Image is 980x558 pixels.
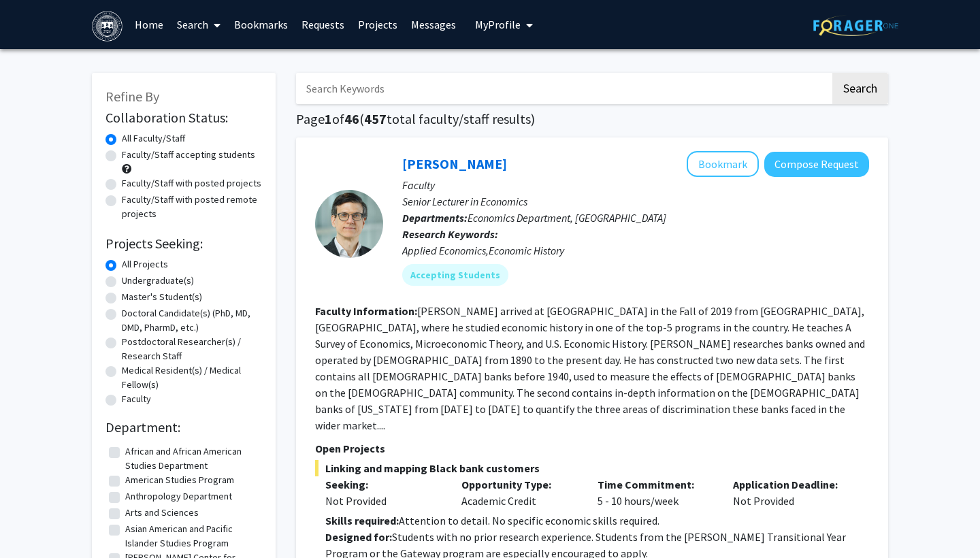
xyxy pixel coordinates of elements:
label: Medical Resident(s) / Medical Fellow(s) [122,363,262,392]
p: Faculty [402,177,869,193]
span: 1 [325,110,332,127]
iframe: Chat [10,497,58,548]
a: Messages [404,1,463,48]
label: Undergraduate(s) [122,274,194,288]
div: Not Provided [723,476,859,509]
p: Attention to detail. No specific economic skills required. [325,512,869,529]
a: Home [128,1,170,48]
a: Bookmarks [227,1,295,48]
label: Anthropology Department [125,489,232,504]
p: Seeking: [325,476,441,493]
label: American Studies Program [125,473,234,487]
b: Departments: [402,211,468,225]
fg-read-more: [PERSON_NAME] arrived at [GEOGRAPHIC_DATA] in the Fall of 2019 from [GEOGRAPHIC_DATA], [GEOGRAPHI... [315,304,865,432]
div: 5 - 10 hours/week [587,476,723,509]
div: Applied Economics,Economic History [402,242,869,259]
label: Faculty [122,392,151,406]
label: African and African American Studies Department [125,444,259,473]
img: Brandeis University Logo [92,11,122,42]
label: Doctoral Candidate(s) (PhD, MD, DMD, PharmD, etc.) [122,306,262,335]
button: Add Geoff Clarke to Bookmarks [687,151,759,177]
label: All Projects [122,257,168,272]
label: Faculty/Staff with posted projects [122,176,261,191]
b: Faculty Information: [315,304,417,318]
label: Faculty/Staff accepting students [122,148,255,162]
span: Refine By [105,88,159,105]
p: Open Projects [315,440,869,457]
h2: Department: [105,419,262,436]
label: Arts and Sciences [125,506,199,520]
input: Search Keywords [296,73,830,104]
p: Opportunity Type: [461,476,577,493]
label: Asian American and Pacific Islander Studies Program [125,522,259,551]
p: Time Commitment: [598,476,713,493]
button: Compose Request to Geoff Clarke [764,152,869,177]
span: My Profile [475,18,521,31]
span: Linking and mapping Black bank customers [315,460,869,476]
span: 46 [344,110,359,127]
label: Faculty/Staff with posted remote projects [122,193,262,221]
label: Master's Student(s) [122,290,202,304]
mat-chip: Accepting Students [402,264,508,286]
h1: Page of ( total faculty/staff results) [296,111,888,127]
h2: Projects Seeking: [105,235,262,252]
img: ForagerOne Logo [813,15,898,36]
button: Search [832,73,888,104]
a: Projects [351,1,404,48]
p: Application Deadline: [733,476,849,493]
a: Search [170,1,227,48]
div: Not Provided [325,493,441,509]
a: [PERSON_NAME] [402,155,507,172]
p: Senior Lecturer in Economics [402,193,869,210]
span: 457 [364,110,387,127]
strong: Designed for: [325,530,392,544]
strong: Skills required: [325,514,399,527]
label: Postdoctoral Researcher(s) / Research Staff [122,335,262,363]
a: Requests [295,1,351,48]
b: Research Keywords: [402,227,498,241]
span: Economics Department, [GEOGRAPHIC_DATA] [468,211,666,225]
div: Academic Credit [451,476,587,509]
h2: Collaboration Status: [105,110,262,126]
label: All Faculty/Staff [122,131,185,146]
